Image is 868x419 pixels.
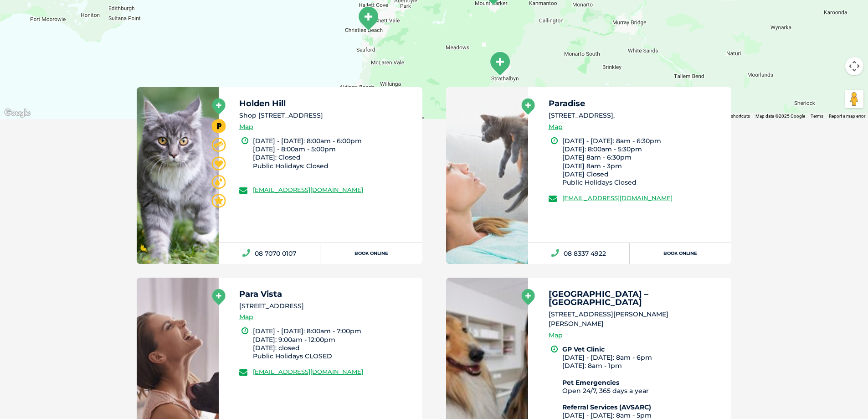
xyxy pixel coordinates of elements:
[253,137,414,178] li: [DATE] - [DATE]: 8:00am - 6:00pm [DATE] - 8:00am - 5:00pm [DATE]: Closed Public Holidays: Closed
[488,51,511,76] div: Strathalbyn
[253,327,414,360] li: [DATE] - [DATE]: 8:00am - 7:00pm [DATE]: 9:00am - 12:00pm [DATE]: closed Public Holidays CLOSED
[239,290,414,298] h5: Para Vista
[239,301,414,311] li: [STREET_ADDRESS]
[549,310,724,329] li: [STREET_ADDRESS][PERSON_NAME][PERSON_NAME]
[562,403,651,411] b: Referral Services (AVSARC)
[811,114,823,119] a: Terms (opens in new tab)
[549,122,563,132] a: Map
[549,290,724,306] h5: [GEOGRAPHIC_DATA] – [GEOGRAPHIC_DATA]
[2,107,32,119] img: Google
[253,368,363,375] a: [EMAIL_ADDRESS][DOMAIN_NAME]
[357,6,380,31] div: Noarlunga
[630,243,731,264] a: Book Online
[562,345,605,353] b: GP Vet Clinic
[2,107,32,119] a: Click to see this area on Google Maps
[320,243,422,264] a: Book Online
[253,186,363,193] a: [EMAIL_ADDRESS][DOMAIN_NAME]
[845,57,863,75] button: Map camera controls
[549,330,563,341] a: Map
[239,122,253,132] a: Map
[562,378,619,387] b: Pet Emergencies
[562,194,673,202] a: [EMAIL_ADDRESS][DOMAIN_NAME]
[239,99,414,108] h5: Holden Hill
[562,137,724,186] li: [DATE] - [DATE]: 8am - 6:30pm [DATE]: 8:00am - 5:30pm [DATE] 8am - 6:30pm [DATE] 8am - 3pm [DATE]...
[845,90,863,108] button: Drag Pegman onto the map to open Street View
[239,111,414,120] li: Shop [STREET_ADDRESS]
[549,111,724,120] li: [STREET_ADDRESS],
[549,99,724,108] h5: Paradise
[239,312,253,322] a: Map
[528,243,630,264] a: 08 8337 4922
[219,243,320,264] a: 08 7070 0107
[755,114,805,119] span: Map data ©2025 Google
[829,114,865,119] a: Report a map error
